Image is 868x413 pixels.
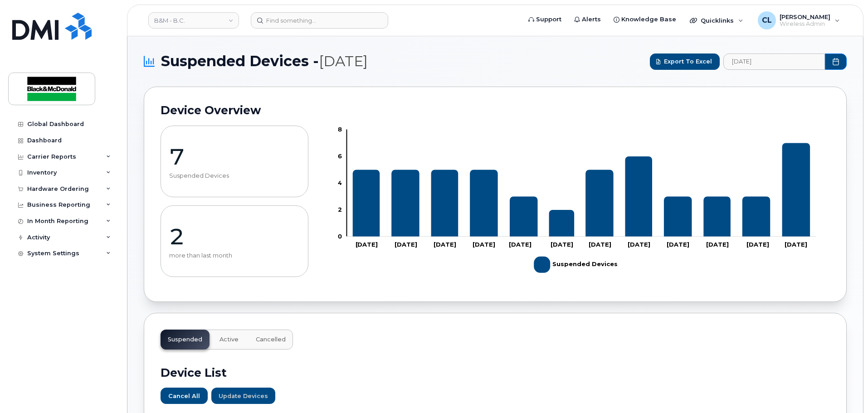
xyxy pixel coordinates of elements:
span: Cancel All [168,392,200,400]
h2: Device List [161,366,830,379]
span: Export to Excel [664,57,712,66]
tspan: [DATE] [667,241,689,248]
tspan: [DATE] [551,241,574,248]
g: Suspended Devices [353,143,810,237]
tspan: [DATE] [707,241,729,248]
tspan: 2 [338,206,342,213]
tspan: 0 [338,233,342,240]
g: Chart [338,126,816,277]
h2: Device Overview [161,103,830,117]
tspan: [DATE] [395,241,418,248]
tspan: [DATE] [747,241,770,248]
p: more than last month [169,252,300,259]
button: Choose Date [825,53,847,70]
g: Legend [534,253,618,277]
tspan: [DATE] [509,241,532,248]
span: Active [219,336,239,343]
span: Suspended Devices - [161,53,368,70]
span: [DATE] [319,53,368,70]
g: Suspended Devices [534,253,618,277]
tspan: [DATE] [434,241,456,248]
tspan: [DATE] [589,241,611,248]
button: Cancel All [161,388,208,404]
tspan: 8 [338,126,342,133]
tspan: 6 [338,152,342,160]
button: Update Devices [211,388,275,404]
span: Update Devices [219,392,268,400]
span: Cancelled [256,336,286,343]
input: archived_billing_data [723,53,825,70]
tspan: [DATE] [356,241,378,248]
tspan: [DATE] [785,241,808,248]
p: 7 [169,143,300,170]
tspan: 4 [338,179,342,186]
p: Suspended Devices [169,172,300,180]
tspan: [DATE] [473,241,496,248]
button: Export to Excel [650,53,720,70]
p: 2 [169,223,300,250]
tspan: [DATE] [628,241,651,248]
